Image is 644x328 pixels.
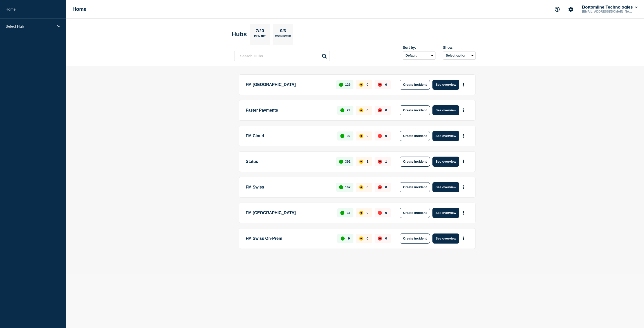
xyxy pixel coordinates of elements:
[460,80,467,89] button: More actions
[460,208,467,217] button: More actions
[378,160,382,164] div: down
[246,157,331,167] p: Status
[443,52,476,60] button: Select option
[385,185,387,189] p: 0
[367,237,368,240] p: 0
[460,157,467,166] button: More actions
[232,31,247,38] h2: Hubs
[359,134,363,138] div: affected
[400,208,430,218] button: Create incident
[385,211,387,215] p: 0
[345,83,351,86] p: 126
[400,182,430,192] button: Create incident
[385,160,387,163] p: 1
[400,105,430,115] button: Create incident
[359,211,363,215] div: affected
[339,160,343,164] div: up
[345,160,351,163] p: 392
[348,237,350,240] p: 9
[385,237,387,240] p: 0
[378,185,382,189] div: down
[378,83,382,87] div: down
[367,108,368,112] p: 0
[400,157,430,167] button: Create incident
[367,83,368,86] p: 0
[378,211,382,215] div: down
[581,10,633,13] p: [EMAIL_ADDRESS][DOMAIN_NAME]
[234,51,330,61] input: Search Hubs
[367,185,368,189] p: 0
[6,24,54,28] p: Select Hub
[246,131,332,141] p: FM Cloud
[400,131,430,141] button: Create incident
[460,234,467,243] button: More actions
[460,182,467,192] button: More actions
[359,237,363,241] div: affected
[275,35,291,40] p: Connected
[460,106,467,115] button: More actions
[345,185,351,189] p: 167
[403,52,435,60] select: Sort by
[246,80,331,90] p: FM [GEOGRAPHIC_DATA]
[254,28,266,35] p: 7/20
[367,134,368,138] p: 0
[339,185,343,189] div: up
[581,5,638,10] button: Bottomline Technologies
[385,108,387,112] p: 0
[246,105,332,115] p: Faster Payments
[385,83,387,86] p: 0
[340,134,344,138] div: up
[347,108,350,112] p: 27
[347,211,350,215] p: 33
[432,157,459,167] button: See overview
[432,105,459,115] button: See overview
[359,160,363,164] div: affected
[378,108,382,112] div: down
[340,108,344,112] div: up
[359,83,363,87] div: affected
[246,233,332,244] p: FM Swiss On-Prem
[385,134,387,138] p: 0
[246,208,332,218] p: FM [GEOGRAPHIC_DATA]
[432,131,459,141] button: See overview
[400,233,430,244] button: Create incident
[378,237,382,241] div: down
[432,80,459,90] button: See overview
[359,185,363,189] div: affected
[367,160,368,163] p: 1
[359,108,363,112] div: affected
[367,211,368,215] p: 0
[340,211,344,215] div: up
[246,182,331,192] p: FM Swiss
[432,182,459,192] button: See overview
[403,45,435,50] div: Sort by:
[254,35,266,40] p: Primary
[432,233,459,244] button: See overview
[460,131,467,140] button: More actions
[341,237,345,241] div: up
[400,80,430,90] button: Create incident
[566,4,576,15] button: Account settings
[72,6,87,12] h1: Home
[339,83,343,87] div: up
[443,45,476,50] div: Show:
[432,208,459,218] button: See overview
[278,28,288,35] p: 0/3
[378,134,382,138] div: down
[552,4,562,15] button: Support
[347,134,350,138] p: 30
